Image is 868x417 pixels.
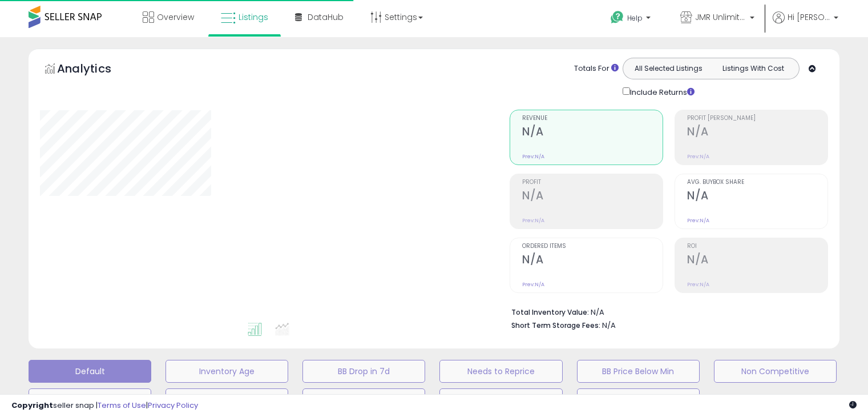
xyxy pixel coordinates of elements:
span: Listings [239,11,268,23]
a: Privacy Policy [148,400,198,411]
span: ROI [687,243,827,250]
button: All Selected Listings [626,61,711,76]
h2: N/A [687,125,827,141]
button: Inventory Age [165,360,288,383]
h5: Analytics [57,61,134,79]
small: Prev: N/A [522,281,544,288]
a: Help [601,2,662,37]
div: Include Returns [614,85,708,98]
h2: N/A [522,253,663,268]
button: 30 Day Decrease [439,388,562,411]
small: Prev: N/A [687,281,709,288]
span: Hi [PERSON_NAME] [788,11,830,23]
li: N/A [511,304,819,318]
h2: N/A [687,253,827,268]
i: Get Help [610,10,624,25]
span: Overview [157,11,194,23]
small: Prev: N/A [687,153,709,160]
span: Ordered Items [522,243,663,250]
span: Avg. Buybox Share [687,179,827,186]
h2: N/A [687,189,827,205]
div: Totals For [574,63,619,74]
button: BB Price Below Min [577,360,700,383]
a: Hi [PERSON_NAME] [773,11,838,37]
span: Profit [522,179,663,186]
button: Items Being Repriced [302,388,425,411]
small: Prev: N/A [522,217,544,224]
b: Short Term Storage Fees: [511,320,600,330]
span: Profit [PERSON_NAME] [687,115,827,122]
h2: N/A [522,189,663,205]
small: Prev: N/A [522,153,544,160]
div: seller snap | | [11,400,198,411]
button: Top Sellers [29,388,151,411]
span: Help [627,13,643,23]
button: Listings With Cost [710,61,796,76]
button: Selling @ Max [165,388,288,411]
small: Prev: N/A [687,217,709,224]
button: Default [29,360,151,383]
span: DataHub [308,11,344,23]
a: Terms of Use [98,400,146,411]
strong: Copyright [11,400,53,411]
button: Needs to Reprice [439,360,562,383]
button: BB Drop in 7d [302,360,425,383]
h2: N/A [522,125,663,141]
span: JMR Unlimited [695,11,746,23]
button: [PERSON_NAME]'s [577,388,700,411]
span: N/A [602,320,616,331]
button: Non Competitive [714,360,837,383]
span: Revenue [522,115,663,122]
b: Total Inventory Value: [511,307,589,317]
